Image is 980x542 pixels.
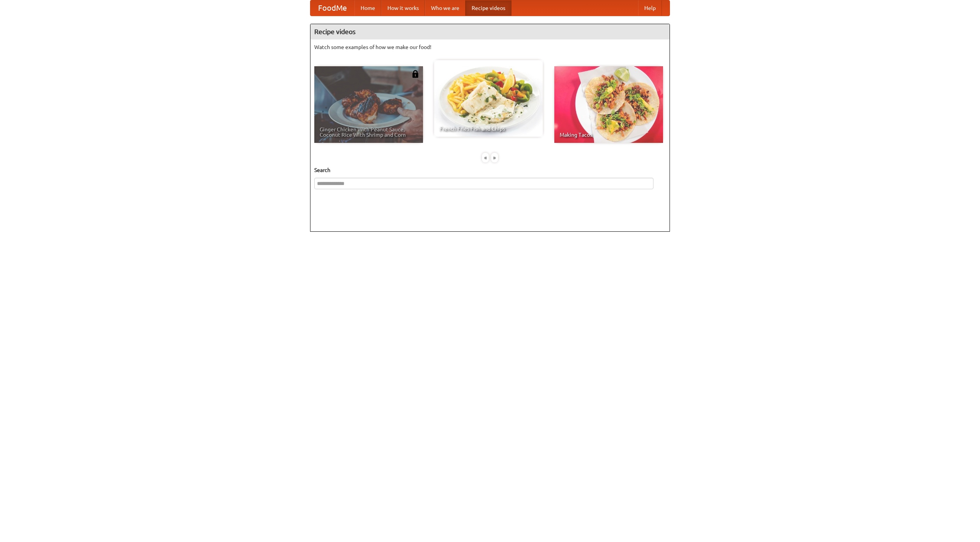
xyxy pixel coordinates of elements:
a: Making Tacos [554,66,663,143]
img: 483408.png [412,70,419,78]
span: Making Tacos [560,132,658,138]
h4: Recipe videos [310,24,670,39]
a: Home [354,0,381,16]
div: » [491,153,498,162]
p: Watch some examples of how we make our food! [314,43,666,51]
a: Recipe videos [465,0,511,16]
a: How it works [381,0,425,16]
a: French Fries Fish and Chips [434,60,543,137]
h5: Search [314,166,666,174]
a: Help [638,0,662,16]
a: Who we are [425,0,465,16]
a: FoodMe [310,0,354,16]
span: French Fries Fish and Chips [439,126,537,131]
div: « [482,153,489,162]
